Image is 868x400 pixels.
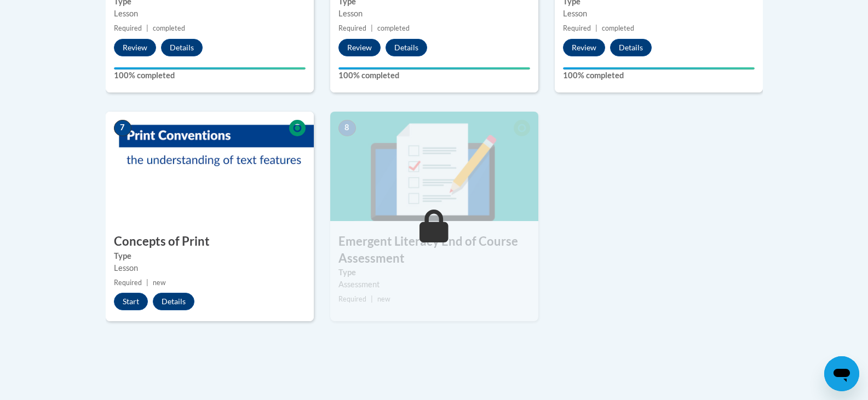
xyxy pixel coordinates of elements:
[610,39,652,56] button: Details
[338,120,356,136] span: 8
[824,356,859,391] iframe: Button to launch messaging window
[377,24,410,32] span: completed
[563,69,755,82] label: 100% completed
[153,24,185,32] span: completed
[330,233,538,267] h3: Emergent Literacy End of Course Assessment
[338,8,530,20] div: Lesson
[563,67,755,69] div: Your progress
[146,279,148,287] span: |
[338,295,366,303] span: Required
[114,24,142,32] span: Required
[602,24,634,32] span: completed
[106,112,314,221] img: Course Image
[161,39,203,56] button: Details
[106,233,314,250] h3: Concepts of Print
[114,8,306,20] div: Lesson
[153,279,166,287] span: new
[338,67,530,69] div: Your progress
[114,67,306,69] div: Your progress
[595,24,597,32] span: |
[114,262,306,274] div: Lesson
[386,39,427,56] button: Details
[114,39,156,56] button: Review
[338,279,530,291] div: Assessment
[338,24,366,32] span: Required
[338,39,381,56] button: Review
[114,293,148,310] button: Start
[330,112,538,221] img: Course Image
[114,279,142,287] span: Required
[563,24,591,32] span: Required
[371,24,373,32] span: |
[114,69,306,82] label: 100% completed
[114,120,131,136] span: 7
[153,293,194,310] button: Details
[371,295,373,303] span: |
[338,69,530,82] label: 100% completed
[114,250,306,262] label: Type
[338,266,530,279] label: Type
[377,295,390,303] span: new
[563,8,755,20] div: Lesson
[563,39,605,56] button: Review
[146,24,148,32] span: |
